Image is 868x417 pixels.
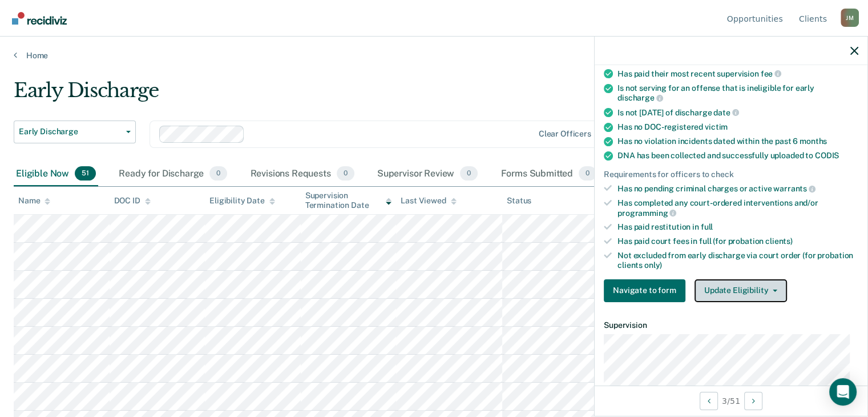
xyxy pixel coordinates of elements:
[460,166,478,181] span: 0
[19,127,122,137] span: Early Discharge
[701,222,713,231] span: full
[617,236,858,246] div: Has paid court fees in full (for probation
[617,137,858,146] div: Has no violation incidents dated within the past 6
[579,166,596,181] span: 0
[765,236,793,246] span: clients)
[617,83,858,103] div: Is not serving for an offense that is ineligible for early
[12,12,67,25] img: Recidiviz
[498,162,599,187] div: Forms Submitted
[604,320,858,330] dt: Supervision
[644,260,662,270] span: only)
[617,69,858,79] div: Has paid their most recent supervision
[617,151,858,161] div: DNA has been collected and successfully uploaded to
[539,129,591,139] div: Clear officers
[713,108,738,117] span: date
[75,166,96,181] span: 51
[700,392,718,410] button: Previous Opportunity
[841,9,859,27] div: J M
[617,209,676,218] span: programming
[337,166,354,181] span: 0
[617,198,858,218] div: Has completed any court-ordered interventions and/or
[617,107,858,118] div: Is not [DATE] of discharge
[14,79,665,111] div: Early Discharge
[705,122,728,131] span: victim
[773,184,815,193] span: warrants
[617,183,858,194] div: Has no pending criminal charges or active
[14,50,854,61] a: Home
[604,170,858,179] div: Requirements for officers to check
[695,279,787,302] button: Update Eligibility
[617,122,858,132] div: Has no DOC-registered
[209,196,275,206] div: Eligibility Date
[375,162,481,187] div: Supervisor Review
[604,279,685,302] button: Navigate to form
[305,191,392,210] div: Supervision Termination Date
[604,279,690,302] a: Navigate to form link
[18,196,50,206] div: Name
[507,196,531,206] div: Status
[800,137,827,146] span: months
[248,162,356,187] div: Revisions Requests
[14,162,98,187] div: Eligible Now
[841,9,859,27] button: Profile dropdown button
[617,222,858,232] div: Has paid restitution in
[617,93,663,102] span: discharge
[209,166,227,181] span: 0
[595,386,867,416] div: 3 / 51
[761,69,781,78] span: fee
[401,196,456,206] div: Last Viewed
[114,196,151,206] div: DOC ID
[829,378,857,406] div: Open Intercom Messenger
[116,162,229,187] div: Ready for Discharge
[617,251,858,270] div: Not excluded from early discharge via court order (for probation clients
[744,392,762,410] button: Next Opportunity
[815,151,839,160] span: CODIS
